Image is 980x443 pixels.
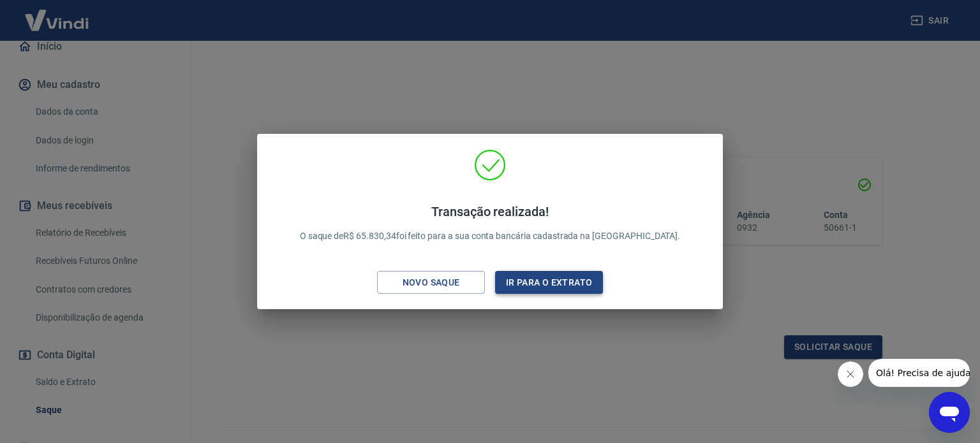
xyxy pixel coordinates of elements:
[929,392,970,433] iframe: Botão para abrir a janela de mensagens
[377,271,485,294] button: Novo saque
[387,275,475,291] div: Novo saque
[868,359,970,387] iframe: Mensagem da empresa
[300,204,681,219] h4: Transação realizada!
[300,204,681,243] p: O saque de R$ 65.830,34 foi feito para a sua conta bancária cadastrada na [GEOGRAPHIC_DATA].
[495,271,603,294] button: Ir para o extrato
[838,361,863,387] iframe: Fechar mensagem
[8,9,107,19] span: Olá! Precisa de ajuda?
